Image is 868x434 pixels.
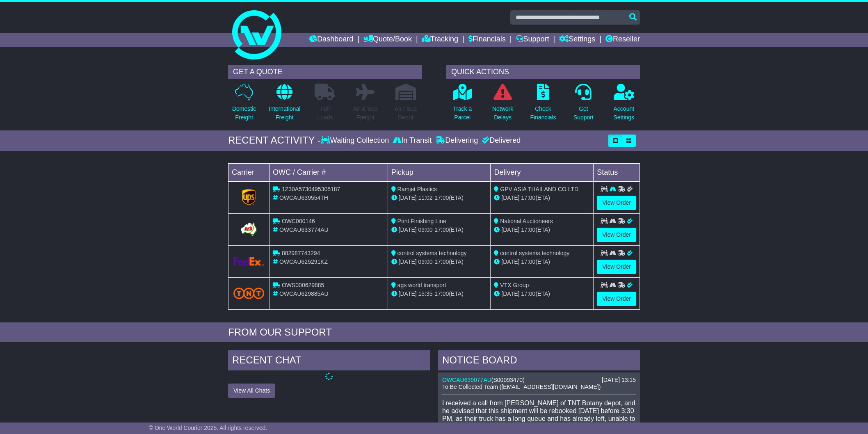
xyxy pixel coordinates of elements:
span: National Auctioneers [500,218,553,224]
div: Waiting Collection [321,136,391,145]
p: Get Support [573,105,594,122]
span: OWS000629885 [282,282,324,288]
img: GetCarrierServiceLogo [239,221,258,238]
div: Delivering [434,136,480,145]
div: GET A QUOTE [228,65,422,79]
a: NetworkDelays [492,83,514,126]
span: ags world transport [397,282,446,288]
span: 17:00 [434,290,449,297]
span: 11:02 [418,194,433,201]
a: AccountSettings [613,83,635,126]
span: [DATE] [501,226,519,233]
span: 17:00 [521,290,535,297]
span: 09:00 [418,226,433,233]
a: Dashboard [309,33,353,47]
span: 17:00 [521,258,535,265]
span: [DATE] [501,290,519,297]
a: Reseller [605,33,640,47]
span: [DATE] [399,258,417,265]
div: QUICK ACTIONS [446,65,640,79]
p: Account Settings [614,105,635,122]
span: OWCAU633774AU [279,226,329,233]
span: GPV ASIA THAILAND CO LTD [500,186,578,192]
a: InternationalFreight [268,83,301,126]
div: (ETA) [494,194,590,202]
a: GetSupport [573,83,594,126]
span: [DATE] [501,194,519,201]
div: Delivered [480,136,521,145]
div: (ETA) [494,290,590,298]
a: Financials [468,33,506,47]
div: (ETA) [494,258,590,266]
a: DomesticFreight [232,83,256,126]
a: CheckFinancials [530,83,557,126]
div: FROM OUR SUPPORT [228,327,640,338]
p: Check Financials [530,105,556,122]
div: In Transit [391,136,434,145]
span: 09:00 [418,258,433,265]
a: View Order [597,292,636,306]
p: Domestic Freight [232,105,256,122]
td: Carrier [228,163,270,181]
span: OWCAU629885AU [279,290,329,297]
button: View All Chats [228,384,275,398]
span: 15:35 [418,290,433,297]
a: View Order [597,228,636,242]
div: RECENT CHAT [228,350,430,372]
span: To Be Collected Team ([EMAIL_ADDRESS][DOMAIN_NAME]) [442,384,601,390]
td: OWC / Carrier # [270,163,388,181]
span: S00093470 [493,377,523,383]
span: VTX Group [500,282,529,288]
span: OWCAU625291KZ [279,258,328,265]
span: [DATE] [399,290,417,297]
td: Delivery [491,163,594,181]
div: NOTICE BOARD [438,350,640,372]
div: - (ETA) [391,290,487,298]
a: Tracking [422,33,458,47]
p: Air / Sea Depot [395,105,417,122]
p: Full Loads [315,105,335,122]
span: 17:00 [434,226,449,233]
a: Track aParcel [452,83,472,126]
a: View Order [597,260,636,274]
p: Track a Parcel [453,105,472,122]
span: 17:00 [521,194,535,201]
div: [DATE] 13:15 [602,377,636,384]
div: RECENT ACTIVITY - [228,135,321,146]
div: ( ) [442,377,636,384]
span: 17:00 [434,258,449,265]
span: OWC000146 [282,218,315,224]
div: - (ETA) [391,258,487,266]
a: OWCAU639077AU [442,377,491,383]
a: Support [516,33,549,47]
span: 882987743294 [282,250,320,256]
img: GetCarrierServiceLogo [242,189,256,206]
div: (ETA) [494,226,590,234]
div: - (ETA) [391,194,487,202]
span: 17:00 [521,226,535,233]
span: control systems technology [500,250,569,256]
img: TNT_Domestic.png [233,288,264,299]
a: View Order [597,196,636,210]
p: Air & Sea Freight [353,105,377,122]
span: [DATE] [501,258,519,265]
span: [DATE] [399,226,417,233]
span: Print Finishing Line [397,218,446,224]
span: © One World Courier 2025. All rights reserved. [149,425,267,431]
a: Settings [559,33,595,47]
td: Status [594,163,640,181]
span: Ramjet Plastics [397,186,437,192]
span: 17:00 [434,194,449,201]
span: 1Z30A5730495305187 [282,186,340,192]
a: Quote/Book [363,33,412,47]
span: OWCAU639554TH [279,194,328,201]
span: control systems technology [397,250,467,256]
td: Pickup [388,163,491,181]
div: - (ETA) [391,226,487,234]
p: Network Delays [492,105,513,122]
img: GetCarrierServiceLogo [233,257,264,266]
p: International Freight [269,105,300,122]
span: [DATE] [399,194,417,201]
